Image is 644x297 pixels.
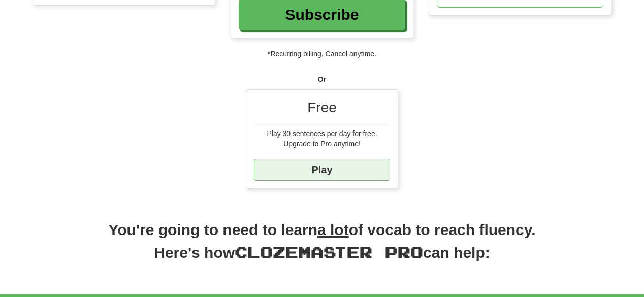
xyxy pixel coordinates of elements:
div: Upgrade to Pro anytime! [254,139,390,149]
div: Play 30 sentences per day for free. [254,128,390,139]
span: Clozemaster Pro [235,243,423,261]
strong: Or [318,75,326,83]
div: Free [254,97,390,123]
h2: You're going to need to learn of vocab to reach fluency. Here's how can help: [33,219,611,274]
u: a lot [317,221,349,238]
a: Play [254,159,390,181]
